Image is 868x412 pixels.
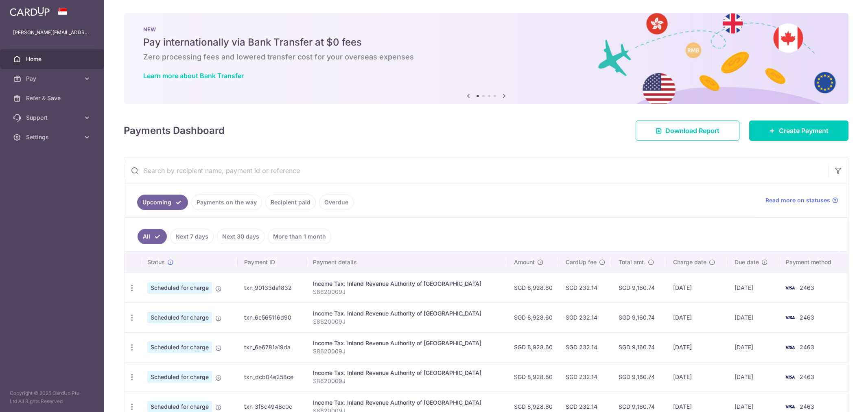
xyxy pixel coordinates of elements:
td: [DATE] [728,302,779,332]
span: Create Payment [779,126,829,136]
span: Scheduled for charge [147,282,212,294]
p: NEW [143,26,829,33]
a: Next 7 days [170,229,214,244]
td: SGD 232.14 [559,332,612,362]
td: [DATE] [728,273,779,302]
a: Recipient paid [265,195,316,210]
span: Support [26,114,80,122]
td: SGD 232.14 [559,362,612,392]
span: Settings [26,133,80,141]
td: txn_6e6781a19da [238,332,306,362]
td: [DATE] [667,362,728,392]
h5: Pay internationally via Bank Transfer at $0 fees [143,36,829,49]
a: Overdue [319,195,354,210]
td: txn_90133da1832 [238,273,306,302]
p: S8620009J [313,318,501,326]
div: Income Tax. Inland Revenue Authority of [GEOGRAPHIC_DATA] [313,399,501,407]
td: [DATE] [728,362,779,392]
td: SGD 232.14 [559,273,612,302]
td: SGD 8,928.60 [507,302,559,332]
input: Search by recipient name, payment id or reference [124,158,829,184]
img: Bank Card [782,372,798,382]
span: Scheduled for charge [147,371,212,383]
th: Payment details [306,252,507,273]
td: [DATE] [667,302,728,332]
span: 2463 [800,373,814,380]
a: Payments on the way [191,195,262,210]
p: S8620009J [313,288,501,296]
span: 2463 [800,344,814,351]
a: Read more on statuses [765,196,838,204]
a: Next 30 days [217,229,265,244]
img: Bank Card [782,342,798,352]
p: S8620009J [313,347,501,355]
a: Learn more about Bank Transfer [143,72,244,80]
span: CardUp fee [566,258,597,266]
span: Scheduled for charge [147,312,212,323]
td: [DATE] [667,273,728,302]
img: Bank Card [782,313,798,322]
span: Total amt. [619,258,645,266]
td: SGD 9,160.74 [612,362,667,392]
span: Due date [735,258,759,266]
div: Income Tax. Inland Revenue Authority of [GEOGRAPHIC_DATA] [313,280,501,288]
span: Scheduled for charge [147,342,212,353]
span: 2463 [800,403,814,410]
img: Bank transfer banner [124,13,848,104]
span: Home [26,55,80,63]
a: Download Report [636,121,739,141]
div: Income Tax. Inland Revenue Authority of [GEOGRAPHIC_DATA] [313,309,501,318]
a: Upcoming [137,195,188,210]
span: 2463 [800,284,814,291]
img: CardUp [10,7,50,16]
th: Payment ID [238,252,306,273]
td: SGD 8,928.60 [507,273,559,302]
span: Amount [514,258,535,266]
span: Refer & Save [26,94,80,102]
img: Bank Card [782,402,798,412]
span: Read more on statuses [765,196,830,204]
td: SGD 8,928.60 [507,332,559,362]
td: SGD 9,160.74 [612,273,667,302]
span: Status [147,258,165,266]
h6: Zero processing fees and lowered transfer cost for your overseas expenses [143,52,829,62]
span: 2463 [800,314,814,321]
td: txn_6c565116d90 [238,302,306,332]
td: [DATE] [728,332,779,362]
td: SGD 232.14 [559,302,612,332]
td: SGD 8,928.60 [507,362,559,392]
img: Bank Card [782,283,798,293]
span: Download Report [665,126,719,136]
h4: Payments Dashboard [124,123,225,138]
td: SGD 9,160.74 [612,302,667,332]
a: Create Payment [749,121,848,141]
a: More than 1 month [268,229,331,244]
td: SGD 9,160.74 [612,332,667,362]
p: S8620009J [313,377,501,385]
span: Pay [26,75,80,83]
td: [DATE] [667,332,728,362]
span: Charge date [673,258,706,266]
a: All [138,229,167,244]
p: [PERSON_NAME][EMAIL_ADDRESS][DOMAIN_NAME] [13,28,91,37]
div: Income Tax. Inland Revenue Authority of [GEOGRAPHIC_DATA] [313,369,501,377]
th: Payment method [779,252,848,273]
td: txn_dcb04e258ce [238,362,306,392]
div: Income Tax. Inland Revenue Authority of [GEOGRAPHIC_DATA] [313,339,501,347]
